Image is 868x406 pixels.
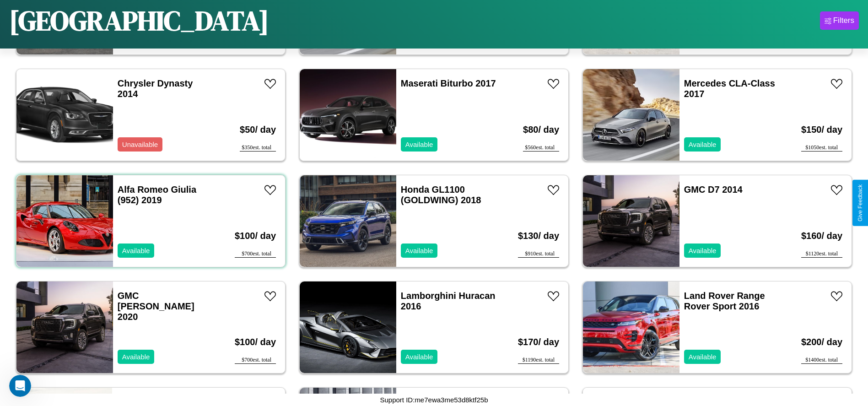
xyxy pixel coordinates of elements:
div: $ 1190 est. total [518,357,559,364]
div: $ 1120 est. total [801,250,842,258]
p: Available [689,351,717,363]
h3: $ 100 / day [235,328,276,357]
div: $ 700 est. total [235,357,276,364]
h3: $ 50 / day [240,115,276,144]
p: Available [405,138,433,151]
div: $ 1050 est. total [801,144,842,152]
a: Honda GL1100 (GOLDWING) 2018 [401,184,481,205]
a: GMC D7 2014 [684,184,743,195]
iframe: Intercom live chat [9,375,31,397]
a: GMC [PERSON_NAME] 2020 [118,291,194,322]
div: $ 350 est. total [240,144,276,152]
div: $ 910 est. total [518,250,559,258]
a: Mercedes CLA-Class 2017 [684,78,775,99]
p: Available [405,351,433,363]
h1: [GEOGRAPHIC_DATA] [9,2,269,39]
p: Available [122,244,150,257]
h3: $ 80 / day [523,115,559,144]
h3: $ 160 / day [801,222,842,250]
button: Filters [820,11,859,30]
a: Maserati Biturbo 2017 [401,78,496,88]
div: Filters [833,16,854,25]
p: Unavailable [122,138,158,151]
h3: $ 100 / day [235,222,276,250]
a: Chrysler Dynasty 2014 [118,78,193,99]
div: $ 560 est. total [523,144,559,152]
a: Land Rover Range Rover Sport 2016 [684,291,765,311]
p: Support ID: me7ewa3me53d8ktf25b [380,394,488,406]
p: Available [122,351,150,363]
h3: $ 170 / day [518,328,559,357]
a: Lamborghini Huracan 2016 [401,291,496,311]
h3: $ 150 / day [801,115,842,144]
div: $ 1400 est. total [801,357,842,364]
h3: $ 200 / day [801,328,842,357]
p: Available [689,244,717,257]
p: Available [405,244,433,257]
div: Give Feedback [857,184,863,222]
p: Available [689,138,717,151]
h3: $ 130 / day [518,222,559,250]
a: Alfa Romeo Giulia (952) 2019 [118,184,196,205]
div: $ 700 est. total [235,250,276,258]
